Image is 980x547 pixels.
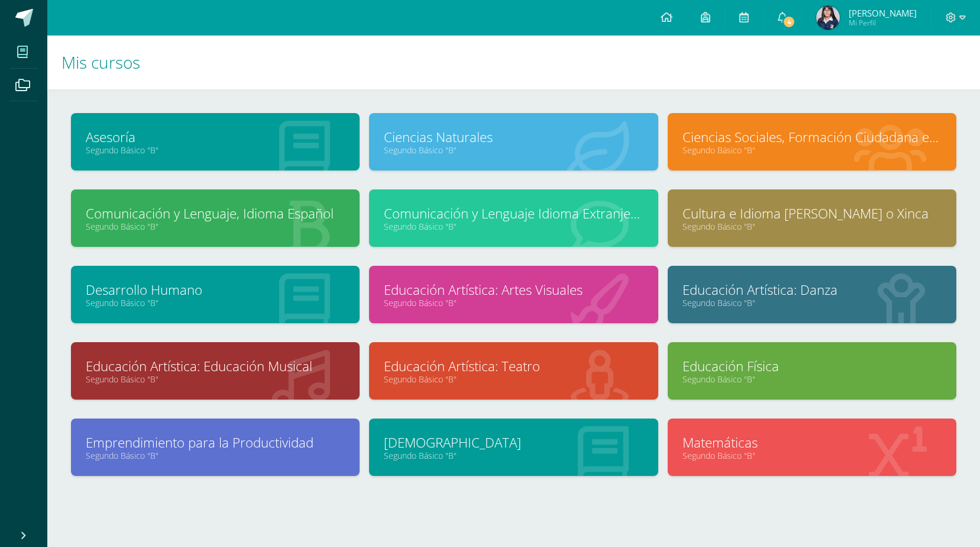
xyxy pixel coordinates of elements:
span: Mis cursos [62,51,140,73]
a: Segundo Básico "B" [384,450,643,461]
a: Educación Artística: Danza [683,281,942,299]
a: Segundo Básico "B" [683,374,942,385]
a: Asesoría [86,128,345,146]
a: Segundo Básico "B" [86,450,345,461]
img: bed15f45834fb95ea3e444cde090dab5.png [816,6,840,30]
a: Segundo Básico "B" [683,297,942,308]
a: Segundo Básico "B" [86,144,345,156]
a: Segundo Básico "B" [384,221,643,232]
a: Segundo Básico "B" [86,374,345,385]
a: Ciencias Sociales, Formación Ciudadana e Interculturalidad [683,128,942,146]
a: Cultura e Idioma [PERSON_NAME] o Xinca [683,204,942,223]
a: Comunicación y Lenguaje, Idioma Español [86,204,345,223]
a: Emprendimiento para la Productividad [86,433,345,452]
span: 4 [782,15,795,28]
a: Segundo Básico "B" [384,374,643,385]
a: Ciencias Naturales [384,128,643,146]
a: Comunicación y Lenguaje Idioma Extranjero Inglés [384,204,643,223]
a: Desarrollo Humano [86,281,345,299]
a: Educación Física [683,357,942,375]
a: Segundo Básico "B" [86,297,345,308]
span: Mi Perfil [849,18,917,28]
a: Segundo Básico "B" [683,221,942,232]
a: Educación Artística: Teatro [384,357,643,375]
a: Segundo Básico "B" [683,144,942,156]
a: Educación Artística: Educación Musical [86,357,345,375]
a: Segundo Básico "B" [384,144,643,156]
a: Segundo Básico "B" [384,297,643,308]
a: Matemáticas [683,433,942,452]
a: Segundo Básico "B" [86,221,345,232]
a: [DEMOGRAPHIC_DATA] [384,433,643,452]
a: Segundo Básico "B" [683,450,942,461]
span: [PERSON_NAME] [849,7,917,19]
a: Educación Artística: Artes Visuales [384,281,643,299]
